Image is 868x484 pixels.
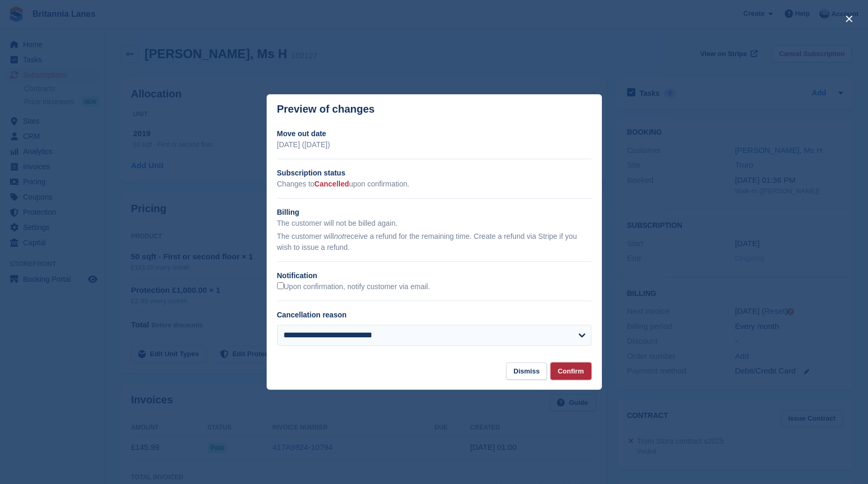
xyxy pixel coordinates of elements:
button: Dismiss [506,362,547,380]
label: Upon confirmation, notify customer via email. [277,282,430,292]
em: not [334,232,344,240]
p: The customer will receive a refund for the remaining time. Create a refund via Stripe if you wish... [277,231,591,253]
h2: Subscription status [277,168,591,179]
h2: Billing [277,207,591,218]
span: Cancelled [314,180,349,188]
p: Preview of changes [277,103,375,115]
h2: Notification [277,270,591,281]
label: Cancellation reason [277,311,347,319]
input: Upon confirmation, notify customer via email. [277,282,284,289]
p: [DATE] ([DATE]) [277,139,591,150]
p: The customer will not be billed again. [277,218,591,229]
h2: Move out date [277,128,591,139]
button: close [841,10,858,27]
button: Confirm [551,362,591,380]
p: Changes to upon confirmation. [277,179,591,190]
